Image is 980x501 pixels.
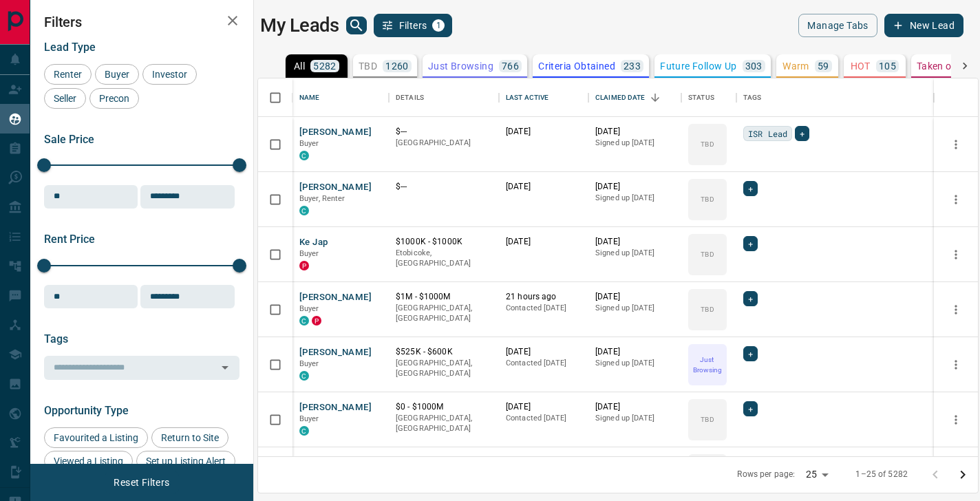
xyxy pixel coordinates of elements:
span: + [748,182,753,195]
p: $1000K - $1000K [396,236,492,248]
div: Buyer [95,64,139,85]
div: + [743,291,758,306]
span: Buyer [299,139,319,148]
div: + [743,236,758,251]
p: Contacted [DATE] [506,413,582,424]
span: + [748,237,753,250]
p: Signed up [DATE] [595,413,674,424]
div: + [743,181,758,196]
p: Warm [782,61,809,71]
div: Return to Site [151,427,228,448]
span: Investor [147,69,192,80]
div: condos.ca [299,316,309,326]
p: [DATE] [506,346,582,358]
div: condos.ca [299,371,309,381]
p: 233 [624,61,641,71]
button: more [946,189,966,210]
p: TBD [701,249,714,259]
p: Signed up [DATE] [595,193,674,204]
div: + [743,346,758,361]
p: [DATE] [595,181,674,193]
p: Just Browsing [428,61,493,71]
p: TBD [359,61,377,71]
span: Return to Site [156,432,224,443]
div: Investor [142,64,197,85]
p: HOT [851,61,871,71]
p: TBD [701,414,714,425]
div: Name [299,78,320,117]
p: [DATE] [506,456,582,468]
div: Claimed Date [595,78,646,117]
span: Buyer [299,359,319,368]
p: $525K - $600K [396,346,492,358]
span: Tags [44,332,68,345]
p: Signed up [DATE] [595,138,674,149]
div: + [795,126,809,141]
button: more [946,134,966,155]
button: more [946,244,966,265]
p: [DATE] [595,291,674,303]
button: Manage Tabs [798,14,877,37]
p: Criteria Obtained [538,61,615,71]
p: 1260 [385,61,409,71]
p: 1–25 of 5282 [855,469,908,480]
span: ISR Lead [748,127,787,140]
span: Seller [49,93,81,104]
h2: Filters [44,14,239,30]
p: All [294,61,305,71]
button: Filters1 [374,14,453,37]
div: Claimed Date [588,78,681,117]
span: Set up Listing Alert [141,456,231,467]
div: condos.ca [299,426,309,436]
p: [DATE] [595,346,674,358]
div: Set up Listing Alert [136,451,235,471]
span: Precon [94,93,134,104]
p: [GEOGRAPHIC_DATA] [396,138,492,149]
div: condos.ca [299,151,309,160]
div: Tags [743,78,762,117]
span: + [748,292,753,306]
p: [DATE] [595,401,674,413]
p: [GEOGRAPHIC_DATA], [GEOGRAPHIC_DATA] [396,358,492,379]
div: + [743,401,758,416]
button: more [946,354,966,375]
button: Open [215,358,235,377]
span: Favourited a Listing [49,432,143,443]
button: Reset Filters [105,471,178,494]
p: [DATE] [595,456,674,468]
div: Details [389,78,499,117]
p: $--- [396,126,492,138]
p: [DATE] [506,401,582,413]
button: [PERSON_NAME] [299,181,372,194]
div: property.ca [312,316,321,326]
span: + [748,402,753,416]
span: + [800,127,805,140]
div: Precon [89,88,139,109]
button: Go to next page [949,461,977,489]
p: TBD [701,194,714,204]
div: Details [396,78,424,117]
p: Just Browsing [690,354,725,375]
p: [DATE] [595,236,674,248]
h1: My Leads [260,14,339,36]
div: Tags [736,78,934,117]
span: + [748,347,753,361]
div: 25 [800,465,833,484]
p: Contacted [DATE] [506,303,582,314]
button: Sort [646,88,665,107]
div: Viewed a Listing [44,451,133,471]
p: $1M - $1000M [396,291,492,303]
p: [GEOGRAPHIC_DATA], [GEOGRAPHIC_DATA] [396,303,492,324]
div: Name [292,78,389,117]
span: Opportunity Type [44,404,129,417]
span: Rent Price [44,233,95,246]
div: Status [688,78,714,117]
span: Buyer [299,304,319,313]
button: New Lead [884,14,963,37]
div: condos.ca [299,206,309,215]
p: TBD [701,304,714,315]
p: Etobicoke, [GEOGRAPHIC_DATA] [396,248,492,269]
p: Rows per page: [737,469,795,480]
button: [PERSON_NAME] [299,401,372,414]
span: Buyer [299,249,319,258]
